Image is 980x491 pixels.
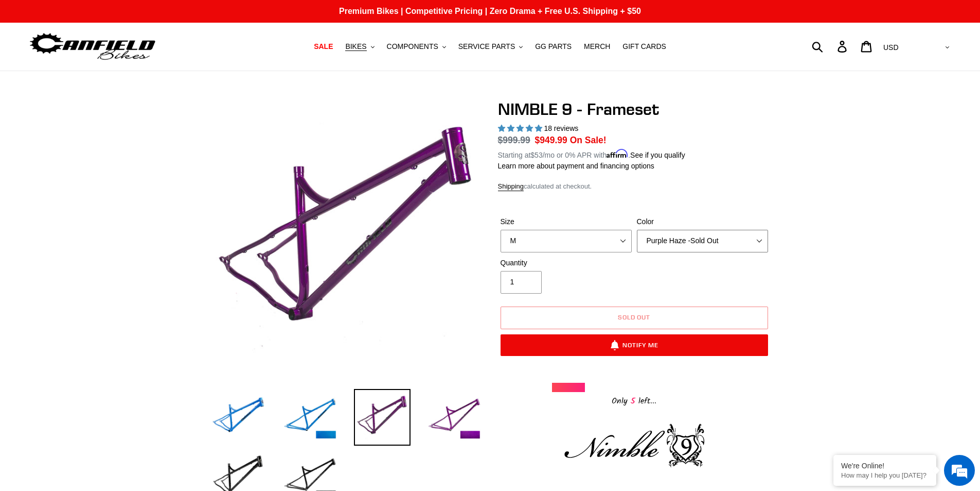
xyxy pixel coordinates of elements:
[622,42,666,51] span: GIFT CARDS
[498,147,685,161] p: Starting at /mo or 0% APR with .
[498,135,530,145] s: $999.99
[501,334,768,356] button: Notify Me
[382,40,451,54] button: COMPONENTS
[498,181,771,192] div: calculated at checkout.
[570,133,607,147] span: On Sale!
[637,216,768,227] label: Color
[630,151,685,159] a: See if you qualify - Learn more about Affirm Financing (opens in modal)
[498,124,544,132] span: 4.89 stars
[501,258,632,268] label: Quantity
[28,30,157,63] img: Canfield Bikes
[535,42,572,51] span: GG PARTS
[817,35,844,58] input: Search
[210,389,266,446] img: Load image into Gallery viewer, NIMBLE 9 - Frameset
[501,216,632,227] label: Size
[309,40,338,54] a: SALE
[453,40,528,54] button: SERVICE PARTS
[628,395,638,408] span: 5
[354,389,411,446] img: Load image into Gallery viewer, NIMBLE 9 - Frameset
[498,162,654,170] a: Learn more about payment and financing options
[584,42,610,51] span: MERCH
[501,307,768,329] button: Sold out
[340,40,379,54] button: BIKES
[498,182,524,191] a: Shipping
[314,42,333,51] span: SALE
[841,471,929,479] p: How may I help you today?
[530,40,577,54] a: GG PARTS
[579,40,615,54] a: MERCH
[617,40,671,54] a: GIFT CARDS
[458,42,515,51] span: SERVICE PARTS
[426,389,483,446] img: Load image into Gallery viewer, NIMBLE 9 - Frameset
[345,42,366,51] span: BIKES
[544,124,578,132] span: 18 reviews
[387,42,438,51] span: COMPONENTS
[498,99,771,119] h1: NIMBLE 9 - Frameset
[535,135,567,145] span: $949.99
[607,149,628,158] span: Affirm
[618,313,651,321] span: Sold out
[282,389,338,446] img: Load image into Gallery viewer, NIMBLE 9 - Frameset
[841,462,929,470] div: We're Online!
[552,392,717,408] div: Only left...
[530,151,542,159] span: $53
